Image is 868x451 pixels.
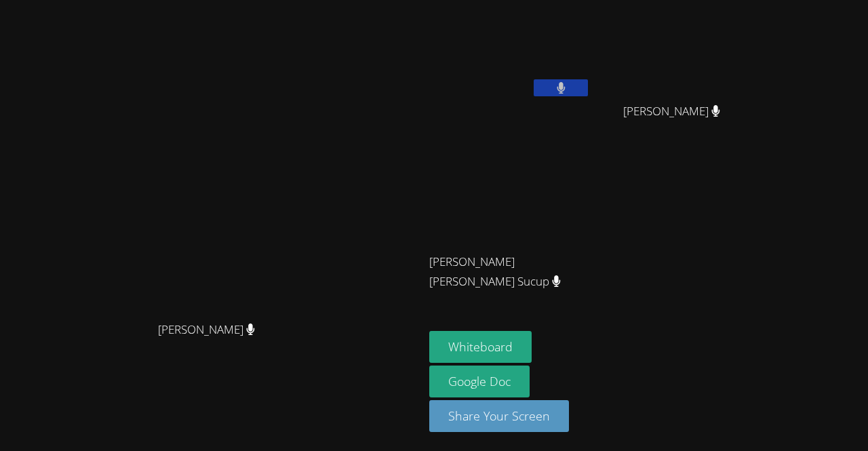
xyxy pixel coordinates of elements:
[429,400,569,432] button: Share Your Screen
[623,102,720,121] span: [PERSON_NAME]
[429,252,580,292] span: [PERSON_NAME] [PERSON_NAME] Sucup
[429,366,530,397] a: Google Doc
[429,331,532,363] button: Whiteboard
[158,320,255,340] span: [PERSON_NAME]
